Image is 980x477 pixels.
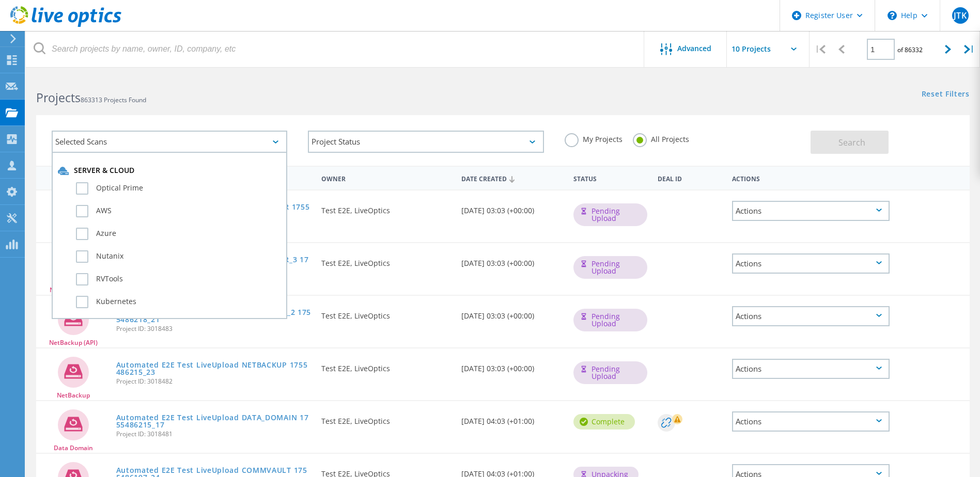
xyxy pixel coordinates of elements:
span: NetWorker (API) [50,287,98,293]
a: Live Optics Dashboard [10,22,121,29]
label: All Projects [633,133,689,143]
a: Reset Filters [922,90,970,99]
span: Advanced [677,45,711,52]
div: Test E2E, LiveOptics [316,190,456,225]
div: Server & Cloud [58,166,281,176]
label: AWS [76,205,281,217]
div: Project Status [308,131,543,153]
span: Search [838,137,865,148]
label: Optical Prime [76,182,281,195]
label: Nutanix [76,250,281,263]
span: 863313 Projects Found [81,96,146,104]
a: Automated E2E Test LiveUpload DATA_DOMAIN 1755486215_17 [116,414,312,428]
span: NetBackup (API) [49,340,98,346]
a: Automated E2E Test LiveUpload NETBACKUP_2 1755486218_21 [116,309,312,323]
label: RVTools [76,273,281,285]
input: Search projects by name, owner, ID, company, etc [26,31,645,67]
span: of 86332 [897,45,923,54]
div: Test E2E, LiveOptics [316,243,456,277]
span: Project ID: 3018481 [116,431,312,437]
svg: \n [888,11,897,20]
label: Kubernetes [76,296,281,308]
div: Actions [732,306,890,326]
span: NetBackup [57,392,90,399]
div: [DATE] 04:03 (+01:00) [456,401,568,435]
div: Date Created [456,168,568,188]
a: Automated E2E Test LiveUpload NETBACKUP 1755486215_23 [116,361,312,376]
b: Projects [36,89,81,106]
div: [DATE] 03:03 (+00:00) [456,296,568,330]
div: Actions [727,168,895,187]
span: Data Domain [54,445,93,451]
div: Pending Upload [573,203,647,226]
div: Complete [573,414,635,430]
div: Test E2E, LiveOptics [316,348,456,383]
button: Search [811,131,889,154]
label: My Projects [565,133,623,143]
div: Pending Upload [573,256,647,279]
div: Actions [732,411,890,432]
div: [DATE] 03:03 (+00:00) [456,190,568,225]
div: Pending Upload [573,361,647,384]
div: Status [568,168,652,187]
span: JTK [954,11,966,20]
span: Project ID: 3018482 [116,378,312,385]
div: | [959,31,980,68]
div: [DATE] 03:03 (+00:00) [456,348,568,383]
span: Project ID: 3018483 [116,326,312,332]
div: [DATE] 03:03 (+00:00) [456,243,568,277]
label: Azure [76,228,281,240]
div: Pending Upload [573,309,647,331]
div: Deal Id [652,168,727,187]
div: Owner [316,168,456,187]
div: Selected Scans [52,131,287,153]
div: Actions [732,359,890,379]
div: | [810,31,831,68]
div: Actions [732,201,890,221]
div: Test E2E, LiveOptics [316,401,456,435]
div: Test E2E, LiveOptics [316,296,456,330]
div: Actions [732,253,890,274]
